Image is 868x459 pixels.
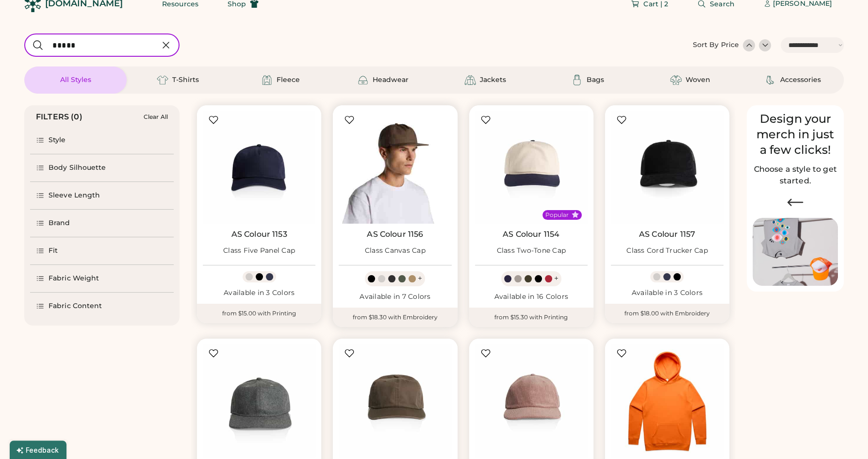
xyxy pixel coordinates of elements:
div: Available in 7 Colors [339,292,451,302]
img: AS Colour 1154 Class Two-Tone Cap [475,111,588,224]
img: Image of Lisa Congdon Eye Print on T-Shirt and Hat [753,218,838,286]
div: Popular [545,211,569,219]
div: Design your merch in just a few clicks! [753,111,838,158]
div: Style [49,135,66,145]
div: Available in 3 Colors [203,288,315,298]
div: from $15.00 with Printing [197,304,321,323]
img: AS Colour 1157 Class Cord Trucker Cap [611,111,723,224]
div: Clear All [144,114,168,120]
div: T-Shirts [172,75,199,85]
a: AS Colour 1156 [367,229,423,239]
div: FILTERS (0) [36,111,82,123]
div: Available in 16 Colors [475,292,588,302]
img: AS Colour 1156 Class Canvas Cap [339,111,451,224]
div: All Styles [60,75,91,85]
h2: Choose a style to get started. [753,164,838,187]
img: Fleece Icon [261,74,273,86]
div: + [554,273,558,284]
img: AS Colour 1150 Class Cap [339,344,451,457]
img: Headwear Icon [357,74,369,86]
div: Class Cord Trucker Cap [626,246,708,256]
a: AS Colour 1153 [231,229,287,239]
img: Woven Icon [670,74,682,86]
div: Fleece [277,75,300,85]
div: from $18.30 with Embroidery [333,308,457,327]
div: Accessories [780,75,820,85]
div: from $18.00 with Embroidery [605,304,729,323]
div: Available in 3 Colors [611,288,723,298]
div: Body Silhouette [49,163,106,173]
div: Brand [49,218,70,228]
div: Jackets [480,75,506,85]
span: Search [710,0,735,7]
img: Bags Icon [571,74,583,86]
div: from $15.30 with Printing [469,308,593,327]
div: + [418,273,422,284]
img: AS Colour 5102F Stencil Safety Hood [611,344,723,457]
div: Sort By Price [693,40,739,50]
div: Class Canvas Cap [365,246,426,256]
div: Bags [587,75,604,85]
img: AS Colour 1151 Class Wool Cap [203,344,315,457]
div: Fit [49,246,58,256]
button: Popular Style [572,211,579,218]
div: Fabric Content [49,301,102,311]
img: AS Colour 1152 Class Cord Cap [475,344,588,457]
img: Accessories Icon [764,74,776,86]
div: Headwear [373,75,409,85]
div: Sleeve Length [49,191,100,200]
span: Shop [228,0,246,7]
a: AS Colour 1157 [639,229,695,239]
span: Cart | 2 [643,0,668,7]
img: AS Colour 1153 Class Five Panel Cap [203,111,315,224]
div: Woven [686,75,710,85]
img: T-Shirts Icon [157,74,168,86]
div: Fabric Weight [49,274,99,283]
div: Class Two-Tone Cap [496,246,566,256]
img: Jackets Icon [464,74,476,86]
div: Class Five Panel Cap [223,246,295,256]
a: AS Colour 1154 [503,229,559,239]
